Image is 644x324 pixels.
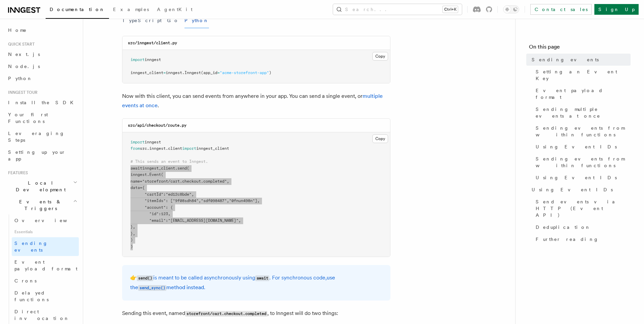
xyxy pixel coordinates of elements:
a: Using Event IDs [533,172,631,184]
button: Go [167,13,179,28]
span: Examples [113,7,149,12]
span: Event payload format [536,87,631,101]
span: , [227,179,229,184]
span: . [182,70,184,75]
span: Quick start [5,42,35,47]
span: Sending events from within functions [536,155,631,169]
a: Delayed functions [12,287,79,306]
span: "9f08sdh84" [173,198,199,203]
a: Setting up your app [5,146,79,165]
a: Sending events [529,54,631,66]
span: Essentials [12,226,79,237]
code: storefront/cart.checkout.completed [185,311,267,317]
span: Features [5,170,28,176]
a: Sign Up [594,4,639,15]
span: ) [269,70,271,75]
a: AgentKit [153,2,197,18]
span: ], [255,198,260,203]
span: . [175,166,177,171]
span: inngest_client [196,146,229,151]
span: Inngest tour [5,90,38,95]
span: Install the SDK [8,100,77,105]
span: "email" [149,218,166,223]
span: inngest [145,140,161,144]
span: data [130,185,140,190]
button: Python [184,13,209,28]
span: Deduplication [536,224,591,231]
a: Home [5,24,79,36]
span: Sending events [532,56,599,63]
span: Overview [14,218,84,223]
span: from [130,146,140,151]
span: Setting up your app [8,149,66,161]
a: Documentation [46,2,109,19]
span: = [140,185,142,190]
span: Documentation [50,7,105,12]
a: Using Event IDs [529,184,631,196]
span: Using Event IDs [536,143,617,150]
span: = [163,70,166,75]
span: "[EMAIL_ADDRESS][DOMAIN_NAME]" [168,218,238,223]
a: Examples [109,2,153,18]
a: Event payload format [12,256,79,275]
span: "acme-storefront-app" [220,70,269,75]
span: "cartId" [145,192,163,197]
span: Event [149,172,161,177]
a: Further reading [533,233,631,245]
span: client [168,146,182,151]
span: , [238,218,241,223]
span: : [ [166,198,173,203]
span: : [159,211,161,216]
a: Overview [12,214,79,226]
span: "sdf098487" [201,198,227,203]
span: = [217,70,220,75]
span: , [168,211,170,216]
h4: On this page [529,43,631,54]
span: Leveraging Steps [8,131,65,143]
kbd: Ctrl+K [443,6,458,13]
span: : { [166,205,173,210]
span: : [163,192,166,197]
a: Sending events from within functions [533,122,631,141]
span: inngest. [130,172,149,177]
span: Node.js [8,64,40,69]
span: import [130,57,145,62]
button: Toggle dark mode [503,5,519,13]
span: Delayed functions [14,290,49,302]
p: Now with this client, you can send events from anywhere in your app. You can send a single event,... [122,91,390,110]
span: "0fnun498n" [229,198,255,203]
span: }, [130,231,135,236]
span: # This sends an event to Inngest. [130,159,208,164]
a: Sending events from within functions [533,153,631,172]
span: Events & Triggers [5,198,73,212]
span: AgentKit [157,7,193,12]
span: Home [8,27,27,34]
span: send [177,166,187,171]
span: inngest_client [130,70,163,75]
span: "account" [145,205,166,210]
span: : [166,218,168,223]
span: ( [161,172,163,177]
a: Leveraging Steps [5,127,79,146]
span: Using Event IDs [536,174,617,181]
code: await [255,275,269,281]
a: Sending multiple events at once [533,103,631,122]
span: Python [8,76,33,81]
span: 123 [161,211,168,216]
span: await [130,166,142,171]
button: TypeScript [122,13,162,28]
span: "storefront/cart.checkout.completed" [142,179,227,184]
span: Inngest [184,70,201,75]
button: Events & Triggers [5,196,79,214]
span: Event payload format [14,259,77,271]
a: Install the SDK [5,96,79,109]
button: Local Development [5,177,79,196]
a: Next.js [5,48,79,60]
span: . [147,146,149,151]
a: Deduplication [533,221,631,233]
code: send_sync() [138,285,166,291]
a: Node.js [5,60,79,72]
span: Local Development [5,180,73,193]
span: inngest [166,70,182,75]
a: Crons [12,275,79,287]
